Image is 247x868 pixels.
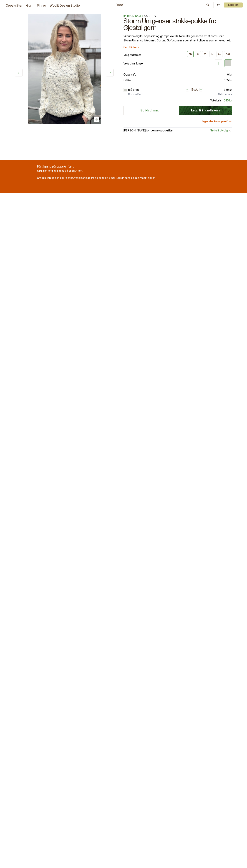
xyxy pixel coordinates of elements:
[187,51,194,57] button: XS
[123,129,232,133] button: [PERSON_NAME] for denne oppskriftenSe fullt utvalg
[202,120,232,123] button: Jeg ønsker kun oppskrift
[179,106,232,115] button: Legg til i handlekurv
[123,62,144,66] p: Velg dine farger
[202,51,208,57] button: M
[123,46,136,49] p: Se all info
[224,78,232,83] p: 585 kr
[189,53,192,56] div: XS
[128,93,143,96] p: Cortina Soft
[26,3,33,8] a: Garn
[224,99,232,103] p: 585 kr
[123,14,143,18] a: [PERSON_NAME]
[225,59,232,67] div: Blå print
[37,164,156,169] p: Få tilgang på oppskriften.
[227,73,232,77] p: 0 kr
[85,176,116,179] span: logg inn og gå til din profil.
[37,169,156,173] p: for å få tilgang på oppskriften.
[209,51,215,57] button: L
[216,51,223,57] button: XL
[195,51,201,57] button: S
[128,88,139,92] p: Blå print
[226,53,230,56] div: XXL
[123,46,232,49] button: Se all info
[210,99,222,103] p: Totalpris:
[224,51,232,57] button: XXL
[123,73,136,77] p: Oppskrift
[6,3,23,8] a: Oppskrifter
[204,53,206,56] div: M
[123,14,232,18] p: - GG 317 - 02
[210,129,228,133] span: Se fullt utvalg
[123,79,133,82] button: Garn
[123,129,174,133] p: [PERSON_NAME] for denne oppskriften
[37,3,46,8] a: Pinner
[37,169,47,172] a: Klikk her
[123,106,176,115] a: Strikk til meg
[115,176,140,179] span: . Du kan også se den i
[224,3,243,8] p: Logg inn
[123,53,142,57] p: Velg størrelse
[123,34,232,43] p: Vi har heldigital oppskrift og garnpakke til Storm Uni genseren fra Gjestal Garn. Storm Uni er st...
[28,14,101,124] img: Bilde av oppskrift
[224,3,243,8] button: User dropdown
[37,176,156,180] p: Om du allerede har kjøpt denne, vennligst
[140,176,156,179] a: Woolit-appen.
[218,93,232,96] p: 45 kr per stk
[116,4,123,6] a: Woolit
[50,3,80,8] a: Woolit Design Studio
[224,88,232,92] p: 585 kr
[197,53,199,56] div: S
[218,53,221,56] div: XL
[191,88,198,92] p: 13 stk.
[211,53,213,56] div: L
[123,18,232,31] h1: Storm Uni genser strikkepakke fra Gjestal garn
